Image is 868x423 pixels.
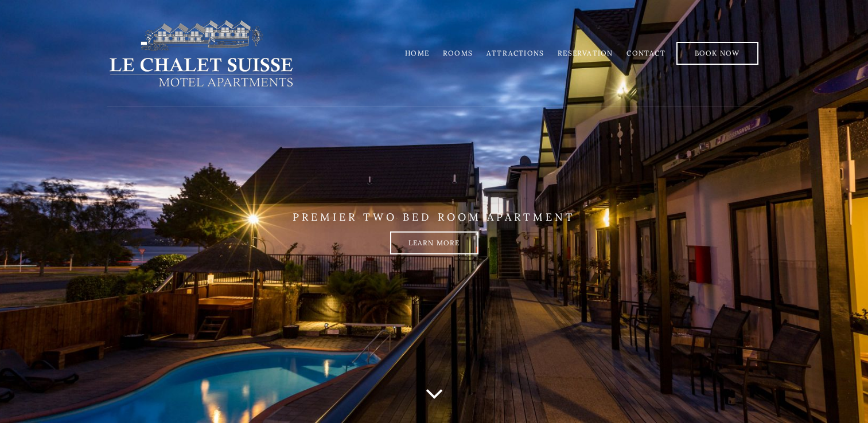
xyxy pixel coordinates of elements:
a: Contact [626,49,665,57]
a: Book Now [676,42,758,65]
a: Reservation [558,49,613,57]
a: Attractions [486,49,544,57]
p: PREMIER TWO BED ROOM APARTMENT [107,211,761,224]
a: Home [405,49,429,57]
img: lechaletsuisse [107,19,295,88]
a: Rooms [443,49,473,57]
a: Learn more [390,232,478,254]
